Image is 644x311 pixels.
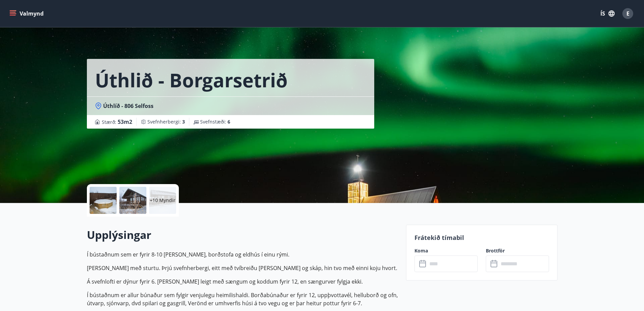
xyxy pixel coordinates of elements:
span: 6 [228,118,230,125]
p: Á svefnlofti er dýnur fyrir 6. [PERSON_NAME] leigt með sængum og koddum fyrir 12, en sængurver fy... [87,277,398,286]
span: Svefnstæði : [200,118,230,125]
label: Brottför [486,247,549,254]
p: [PERSON_NAME] með sturtu. Þrjú svefnherbergi, eitt með tvíbreiðu [PERSON_NAME] og skáp, hin tvo m... [87,264,398,272]
button: ÍS [597,7,618,20]
button: E [620,5,636,22]
p: Í bústaðnum sem er fyrir 8-10 [PERSON_NAME], borðstofa og eldhús í einu rými. [87,250,398,259]
span: 3 [182,118,185,125]
label: Koma [414,247,478,254]
span: Svefnherbergi : [147,118,185,125]
p: Í bústaðnum er allur búnaður sem fylgir venjulegu heimilishaldi. Borðabúnaður er fyrir 12, uppþvo... [87,291,398,307]
p: +10 Myndir [150,197,175,204]
span: 53 m2 [118,118,132,126]
h2: Upplýsingar [87,227,398,242]
p: Frátekið tímabil [414,233,549,242]
button: menu [8,7,46,20]
h1: Úthlið - Borgarsetrið [95,67,288,93]
span: E [626,10,629,17]
span: Stærð : [102,118,132,126]
span: Úthlíð - 806 Selfoss [103,102,153,110]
